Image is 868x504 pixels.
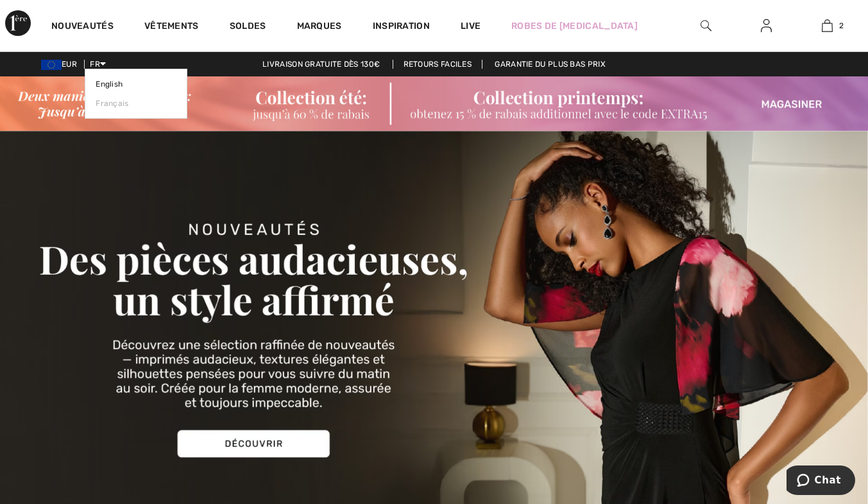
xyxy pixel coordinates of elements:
[839,20,844,31] span: 2
[230,21,266,34] a: Soldes
[41,60,82,69] span: EUR
[797,18,857,33] a: 2
[461,19,481,33] a: Live
[484,60,616,69] a: Garantie du plus bas prix
[787,465,855,498] iframe: Ouvre un widget dans lequel vous pouvez chatter avec l’un de nos agents
[51,21,114,34] a: Nouveautés
[5,10,31,36] img: 1ère Avenue
[822,18,833,33] img: Mon panier
[511,19,638,33] a: Robes de [MEDICAL_DATA]
[373,21,430,34] span: Inspiration
[751,18,782,34] a: Se connecter
[393,60,483,69] a: Retours faciles
[41,60,62,70] img: Euro
[297,21,342,34] a: Marques
[96,94,176,113] a: Français
[90,60,106,69] span: FR
[701,18,711,33] img: recherche
[96,74,176,94] a: English
[252,60,390,69] a: Livraison gratuite dès 130€
[761,18,772,33] img: Mes infos
[144,21,199,34] a: Vêtements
